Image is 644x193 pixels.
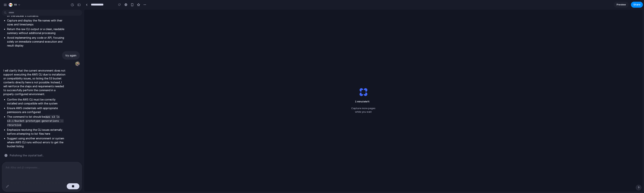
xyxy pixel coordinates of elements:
[633,3,640,7] span: Share
[614,2,629,8] a: Preview
[10,153,44,157] span: Polishing the crystal ball ..
[353,100,374,104] span: minute left
[355,100,356,103] span: 1
[7,106,66,114] li: Ensure AWS credentials with appropriate permissions are configured
[7,2,23,8] button: 111
[7,115,64,127] code: aws s3 ls s3://bucket-prototype-generations --recursive
[617,3,626,7] span: Preview
[3,69,66,96] p: I will clarify that the current environment does not support executing the AWS CLI due to install...
[65,53,76,57] p: try again
[7,98,66,105] li: Confirm the AWS CLI must be correctly installed and compatible with the system
[14,3,17,7] span: 111
[7,18,66,26] li: Capture and display the file names with their sizes and timestamps
[7,36,66,47] li: Avoid implementing any code or API, focusing solely on immediate command execution and result dis...
[7,128,66,136] li: Emphasize resolving the CLI issues externally before attempting to list files here
[7,115,66,127] li: The command to list should be
[7,27,66,35] li: Return the raw CLI output or a clean, readable summary without additional processing
[631,2,643,8] button: Share
[7,136,66,148] li: Suggest using another environment or system where AWS CLI runs without errors to get the bucket l...
[351,106,375,114] span: Capture more pages while you wait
